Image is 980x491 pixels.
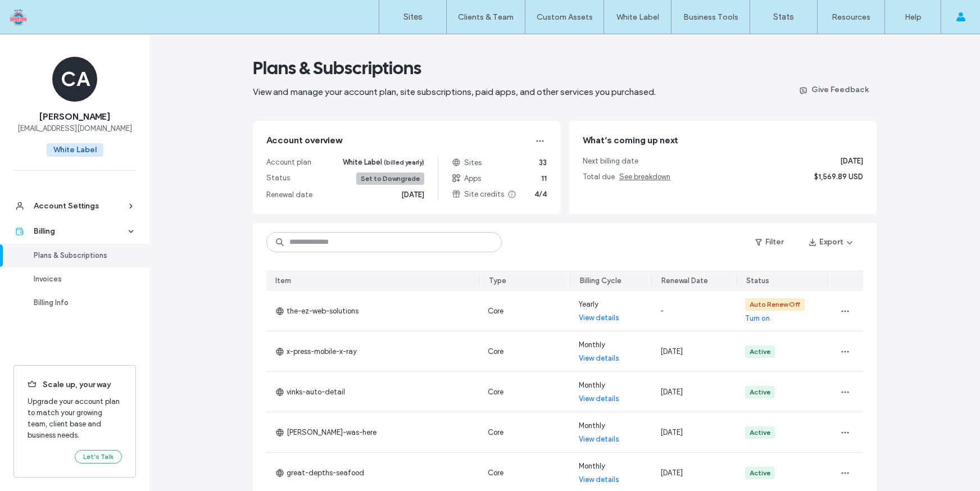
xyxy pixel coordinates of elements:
button: Let’s Talk [75,450,122,463]
span: [DATE] [660,388,683,396]
span: [DATE] [840,156,863,167]
span: Upgrade your account plan to match your growing team, client base and business needs. [28,396,122,441]
span: View and manage your account plan, site subscriptions, paid apps, and other services you purchased. [253,87,656,97]
span: Next billing date [583,156,638,167]
div: Active [750,428,770,438]
span: Apps [452,173,481,184]
span: Sites [452,157,482,169]
div: Auto Renew Off [750,299,800,310]
label: Help [905,12,922,22]
span: x-press-mobile-x-ray [275,346,357,357]
span: Total due [583,171,670,183]
div: Billing Cycle [580,275,621,287]
span: the-ez-web-solutions [275,306,359,317]
span: Renewal date [266,189,312,201]
div: Renewal Date [661,275,708,287]
span: Core [488,347,503,356]
span: Site credits [452,189,516,200]
span: - [660,307,664,315]
div: Item [275,275,291,287]
a: View details [579,353,619,364]
span: White Label [47,143,103,157]
span: 33 [539,157,547,169]
span: [DATE] [660,428,683,437]
span: [DATE] [660,347,683,356]
label: Custom Assets [537,12,593,22]
span: Yearly [579,299,598,310]
label: White Label [616,12,659,22]
div: Set to Downgrade [361,174,420,184]
label: Resources [832,12,870,22]
span: [PERSON_NAME]-was-here [275,427,376,438]
span: Scale up, your way [28,379,122,392]
a: View details [579,434,619,445]
label: Stats [773,12,794,22]
span: Status [266,172,290,185]
button: Give Feedback [790,80,877,98]
span: White Label [343,157,424,168]
div: Account Settings [34,201,126,212]
div: Plans & Subscriptions [34,250,126,261]
div: Billing Info [34,297,126,308]
span: $1,569.89 USD [814,171,863,183]
a: View details [579,474,619,485]
span: Monthly [579,339,605,351]
span: Monthly [579,461,605,472]
label: Clients & Team [458,12,514,22]
div: Active [750,468,770,478]
span: Core [488,469,503,477]
span: [EMAIL_ADDRESS][DOMAIN_NAME] [17,123,132,134]
span: [DATE] [401,189,424,201]
a: View details [579,393,619,404]
span: 4/4 [534,189,547,200]
span: Monthly [579,380,605,391]
div: CA [52,57,97,102]
span: great-depths-seafood [275,467,364,479]
div: Billing [34,226,126,237]
span: Account overview [266,134,342,148]
a: Turn on [745,313,770,324]
span: [DATE] [660,469,683,477]
span: Plans & Subscriptions [253,57,421,79]
span: Core [488,307,503,315]
span: Monthly [579,420,605,431]
div: Active [750,347,770,357]
div: Invoices [34,274,126,285]
label: Business Tools [683,12,738,22]
button: Export [799,233,863,251]
span: vinks-auto-detail [275,387,345,398]
label: Sites [403,12,423,22]
span: Core [488,388,503,396]
span: Account plan [266,157,311,168]
div: Status [746,275,769,287]
div: Type [489,275,506,287]
span: What’s coming up next [583,135,678,146]
span: [PERSON_NAME] [39,111,110,123]
div: Active [750,387,770,397]
a: View details [579,312,619,324]
span: See breakdown [619,172,670,181]
span: 11 [541,173,547,184]
span: Core [488,428,503,437]
button: Filter [744,233,795,251]
span: (billed yearly) [384,158,424,166]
